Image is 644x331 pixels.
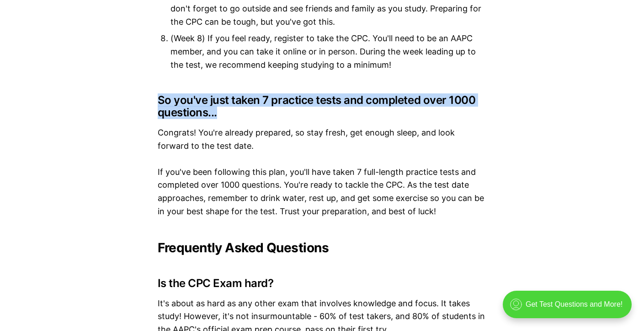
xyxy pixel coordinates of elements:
[158,277,487,290] h3: Is the CPC Exam hard?
[158,94,487,119] h3: So you've just taken 7 practice tests and completed over 1000 questions...
[158,166,487,218] p: If you've been following this plan, you'll have taken 7 full-length practice tests and completed ...
[495,286,644,331] iframe: portal-trigger
[158,240,487,255] h2: Frequently Asked Questions
[170,32,487,71] li: (Week 8) If you feel ready, register to take the CPC. You'll need to be an AAPC member, and you c...
[158,126,487,153] p: Congrats! You're already prepared, so stay fresh, get enough sleep, and look forward to the test ...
